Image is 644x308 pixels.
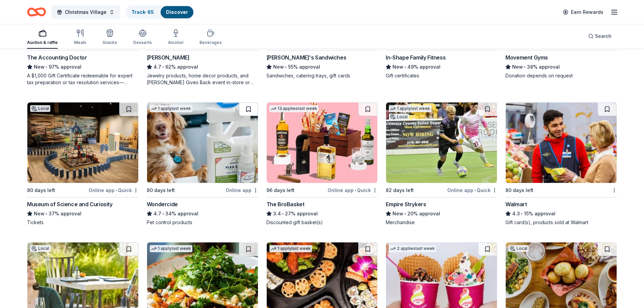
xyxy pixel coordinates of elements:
div: 1 apply last week [150,245,192,252]
div: 49% approval [386,63,497,71]
div: Auction & raffle [27,40,58,45]
div: Pet control products [147,219,258,226]
span: 3.4 [273,210,281,218]
div: The BroBasket [266,200,305,208]
div: Wondercide [147,200,178,208]
span: • [46,211,47,216]
img: Image for Empire Strykers [386,102,497,183]
span: New [273,63,284,71]
a: Home [27,4,46,20]
div: Local [30,105,50,112]
div: 80 days left [147,186,175,194]
div: 13 applies last week [269,105,318,112]
span: • [524,64,526,70]
span: • [282,211,284,216]
div: Gift card(s), products sold at Walmart [505,219,617,226]
button: Search [583,29,617,43]
a: Image for The BroBasket13 applieslast week96 days leftOnline app•QuickThe BroBasket3.4•27% approv... [266,102,378,226]
div: Sandwiches, catering trays, gift cards [266,72,378,79]
div: Meals [74,40,86,45]
button: Beverages [199,26,222,49]
img: Image for Museum of Science and Curiosity [27,102,138,183]
a: Image for Walmart80 days leftWalmart4.3•15% approvalGift card(s), products sold at Walmart [505,102,617,226]
div: 1 apply last week [150,105,192,112]
div: Donation depends on request [505,72,617,79]
div: 80 days left [505,186,533,194]
div: 96 days left [266,186,294,194]
div: 55% approval [266,63,378,71]
img: Image for The BroBasket [267,102,378,183]
span: • [474,188,476,193]
a: Image for Empire Strykers1 applylast weekLocal82 days leftOnline app•QuickEmpire StrykersNew•20% ... [386,102,497,226]
div: [PERSON_NAME] [147,53,190,62]
span: • [521,211,523,216]
div: Snacks [102,40,117,45]
div: Online app Quick [447,186,497,194]
span: • [46,64,47,70]
div: 82 days left [386,186,414,194]
span: 4.3 [512,210,520,218]
span: New [34,210,45,218]
div: 80 days left [27,186,55,194]
a: Earn Rewards [559,6,607,18]
div: 20% approval [386,210,497,218]
span: New [512,63,523,71]
span: • [116,188,117,193]
div: 62% approval [147,63,258,71]
div: Alcohol [168,40,183,45]
img: Image for Wondercide [147,102,258,183]
button: Track· 65Discover [125,5,194,19]
div: 15% approval [505,210,617,218]
img: Image for Walmart [506,102,617,183]
span: Search [595,32,612,40]
div: Local [508,245,529,252]
a: Image for Museum of Science and CuriosityLocal80 days leftOnline app•QuickMuseum of Science and C... [27,102,139,226]
div: Online app [225,186,258,194]
div: Desserts [133,40,152,45]
a: Discover [166,9,188,15]
div: Online app Quick [328,186,378,194]
div: Museum of Science and Curiosity [27,200,113,208]
button: Auction & raffle [27,26,58,49]
div: 1 apply last week [269,245,312,252]
span: • [285,64,287,70]
span: • [162,64,164,70]
span: New [392,63,403,71]
button: Alcohol [168,26,183,49]
a: Image for Wondercide1 applylast week80 days leftOnline appWondercide4.7•34% approvalPet control p... [147,102,258,226]
button: Meals [74,26,86,49]
div: 97% approval [27,63,139,71]
div: Jewelry products, home decor products, and [PERSON_NAME] Gives Back event in-store or online (or ... [147,72,258,86]
span: • [405,64,406,70]
div: 34% approval [147,210,258,218]
button: Snacks [102,26,117,49]
span: • [355,188,356,193]
span: 4.7 [153,210,161,218]
div: In-Shape Family Fitness [386,53,446,62]
div: Movement Gyms [505,53,548,62]
button: Desserts [133,26,152,49]
button: Christmas Village [51,5,120,19]
span: • [405,211,406,216]
div: Local [389,114,409,120]
div: Tickets [27,219,139,226]
div: A $1,000 Gift Certificate redeemable for expert tax preparation or tax resolution services—recipi... [27,72,139,86]
div: 27% approval [266,210,378,218]
span: 4.7 [153,63,161,71]
div: 1 apply last week [389,105,431,112]
div: Gift certificates [386,72,497,79]
div: Discounted gift basket(s) [266,219,378,226]
div: Merchandise [386,219,497,226]
span: Christmas Village [65,8,106,16]
span: New [392,210,403,218]
div: 37% approval [27,210,139,218]
span: • [162,211,164,216]
span: New [34,63,45,71]
div: 38% approval [505,63,617,71]
div: 2 applies last week [389,245,436,252]
a: Track· 65 [132,9,154,15]
div: Local [30,245,50,252]
div: Walmart [505,200,527,208]
div: Empire Strykers [386,200,426,208]
div: The Accounting Doctor [27,53,87,62]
